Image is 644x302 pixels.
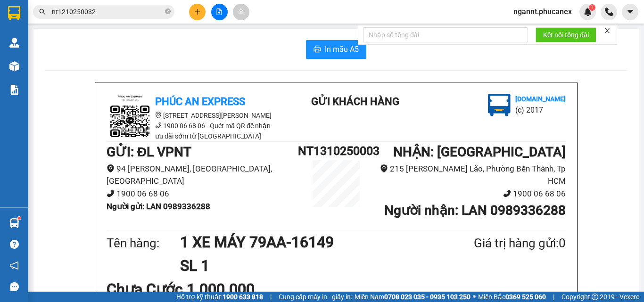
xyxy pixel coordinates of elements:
span: ngannt.phucanex [506,6,579,17]
h1: NT1310250003 [298,142,374,160]
li: 1900 06 68 06 [107,188,298,200]
button: file-add [211,4,228,20]
h1: SL 1 [180,254,428,278]
span: Miền Nam [355,292,471,302]
span: Hỗ trợ kỹ thuật: [176,292,263,302]
img: warehouse-icon [9,218,19,228]
span: Cung cấp máy in - giấy in: [279,292,352,302]
span: In mẫu A5 [325,43,359,55]
b: Phúc An Express [155,96,245,107]
li: 1900 06 68 06 [374,188,566,200]
div: Tên hàng: [107,234,180,253]
span: file-add [216,8,223,15]
b: GỬI : ĐL VPNT [107,144,191,160]
img: phone-icon [605,8,613,16]
input: Nhập số tổng đài [363,27,528,42]
strong: 0708 023 035 - 0935 103 250 [384,293,471,301]
b: NHẬN : [GEOGRAPHIC_DATA] [393,144,566,160]
span: close [604,27,611,34]
li: (c) 2017 [515,104,566,116]
b: Phúc An Express [12,61,49,122]
span: plus [194,8,201,15]
sup: 1 [18,217,21,220]
span: phone [155,122,162,129]
img: logo.jpg [12,12,59,59]
span: phone [107,189,115,197]
strong: 0369 525 060 [505,293,546,301]
li: 215 [PERSON_NAME] Lão, Phường Bến Thành, Tp HCM [374,163,566,188]
li: [STREET_ADDRESS][PERSON_NAME] [107,110,276,121]
img: logo.jpg [488,94,511,116]
img: solution-icon [9,85,19,95]
b: Người nhận : LAN 0989336288 [384,203,566,218]
span: ⚪️ [473,295,476,299]
li: 94 [PERSON_NAME], [GEOGRAPHIC_DATA], [GEOGRAPHIC_DATA] [107,163,298,188]
span: environment [380,164,388,172]
b: Gửi khách hàng [58,14,93,58]
b: Người gửi : LAN 0989336288 [107,202,210,211]
input: Tìm tên, số ĐT hoặc mã đơn [52,7,163,17]
span: phone [503,189,511,197]
b: Gửi khách hàng [311,96,399,107]
h1: 1 XE MÁY 79AA-16149 [180,230,428,254]
button: aim [233,4,249,20]
img: warehouse-icon [9,61,19,71]
b: [DOMAIN_NAME] [515,95,566,103]
span: Miền Bắc [478,292,546,302]
button: Kết nối tổng đài [536,27,596,42]
span: printer [314,45,321,54]
span: search [39,8,46,15]
span: environment [107,164,115,172]
span: aim [238,8,244,15]
span: caret-down [626,8,635,16]
strong: 1900 633 818 [223,293,263,301]
img: icon-new-feature [584,8,592,16]
img: logo.jpg [107,94,154,141]
span: Kết nối tổng đài [543,30,589,40]
span: close-circle [165,8,171,14]
img: warehouse-icon [9,38,19,48]
b: [DOMAIN_NAME] [79,36,130,43]
span: message [10,282,19,291]
li: 1900 06 68 06 - Quét mã QR để nhận ưu đãi sớm từ [GEOGRAPHIC_DATA] [107,121,276,141]
span: close-circle [165,8,171,16]
button: printerIn mẫu A5 [306,40,366,59]
button: caret-down [622,4,638,20]
span: environment [155,112,162,118]
span: | [553,292,554,302]
span: 1 [590,4,594,11]
span: notification [10,261,19,270]
img: logo.jpg [102,12,125,34]
li: (c) 2017 [79,45,130,57]
span: copyright [592,294,598,300]
button: plus [189,4,206,20]
div: Chưa Cước 1.000.000 [107,278,258,301]
sup: 1 [589,4,595,11]
img: logo-vxr [8,6,20,20]
span: question-circle [10,240,19,249]
div: Giá trị hàng gửi: 0 [428,234,566,253]
span: | [270,292,272,302]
